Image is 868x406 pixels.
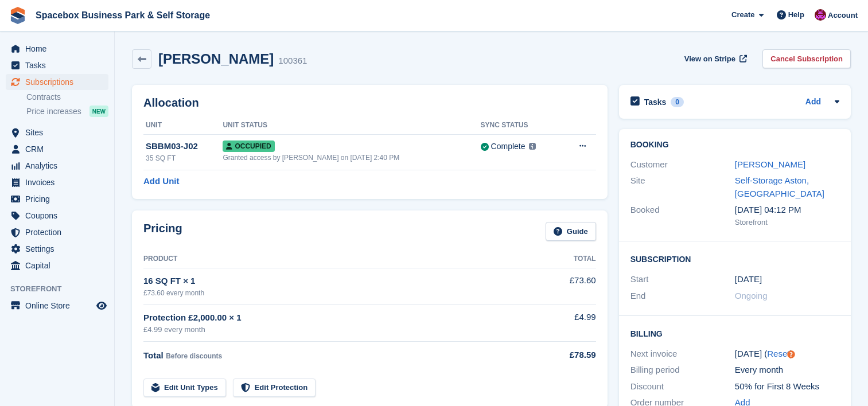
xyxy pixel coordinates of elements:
td: £4.99 [536,304,596,342]
h2: Allocation [143,96,596,110]
span: Create [731,9,754,21]
a: Add [805,96,821,109]
div: NEW [89,106,108,117]
a: menu [6,41,108,57]
span: Storefront [10,283,114,295]
div: 100361 [278,54,307,68]
a: Add Unit [143,175,179,188]
span: Home [25,41,94,57]
span: Capital [25,257,94,274]
a: Self-Storage Aston, [GEOGRAPHIC_DATA] [735,175,824,198]
span: Before discounts [166,352,222,360]
span: CRM [25,141,94,157]
div: Tooltip anchor [786,349,796,360]
h2: Billing [630,327,839,339]
div: Granted access by [PERSON_NAME] on [DATE] 2:40 PM [223,153,480,163]
div: £78.59 [536,349,596,362]
span: Sites [25,124,94,140]
a: menu [6,191,108,207]
span: View on Stripe [684,53,735,65]
div: Complete [491,140,526,153]
div: 0 [671,97,684,107]
span: Invoices [25,174,94,190]
span: Ongoing [735,291,768,300]
a: Price increases NEW [26,105,108,118]
a: menu [6,241,108,257]
div: [DATE] ( ) [735,348,839,361]
span: Online Store [25,298,94,314]
th: Total [536,250,596,268]
span: Coupons [25,208,94,224]
div: Protection £2,000.00 × 1 [143,311,536,325]
a: Edit Protection [233,378,316,397]
a: View on Stripe [680,49,749,68]
div: 50% for First 8 Weeks [735,380,839,393]
span: Subscriptions [25,74,94,90]
div: Storefront [735,217,839,228]
th: Unit [143,116,223,135]
div: Start [630,273,735,286]
span: Occupied [223,140,274,152]
span: Pricing [25,191,94,207]
div: Billing period [630,364,735,377]
span: Analytics [25,158,94,174]
a: Spacebox Business Park & Self Storage [31,6,215,25]
a: Cancel Subscription [762,49,851,68]
td: £73.60 [536,268,596,304]
div: SBBM03-J02 [146,140,223,153]
a: menu [6,158,108,174]
h2: Booking [630,140,839,150]
a: Reset [767,349,789,358]
span: Account [828,10,858,21]
a: [PERSON_NAME] [735,159,805,169]
div: [DATE] 04:12 PM [735,204,839,217]
span: Help [788,9,804,21]
span: Tasks [25,57,94,73]
a: menu [6,257,108,274]
div: Site [630,174,735,200]
div: Booked [630,204,735,228]
img: icon-info-grey-7440780725fd019a000dd9b08b2336e03edf1995a4989e88bcd33f0948082b44.svg [529,143,536,150]
h2: Pricing [143,222,182,241]
a: menu [6,57,108,73]
span: Total [143,350,164,360]
th: Sync Status [481,116,561,135]
span: Settings [25,241,94,257]
a: menu [6,298,108,314]
a: Guide [546,222,596,241]
h2: [PERSON_NAME] [158,51,274,67]
div: 16 SQ FT × 1 [143,275,536,288]
h2: Tasks [644,97,667,107]
span: Protection [25,224,94,240]
h2: Subscription [630,253,839,264]
div: Every month [735,364,839,377]
div: £4.99 every month [143,324,536,335]
th: Product [143,250,536,268]
span: Price increases [26,106,81,117]
div: Customer [630,158,735,171]
div: Next invoice [630,348,735,361]
a: Contracts [26,92,108,103]
div: £73.60 every month [143,288,536,298]
a: menu [6,224,108,240]
a: menu [6,74,108,90]
th: Unit Status [223,116,480,135]
a: menu [6,174,108,190]
a: Edit Unit Types [143,378,226,397]
time: 2025-08-08 23:00:00 UTC [735,273,762,286]
a: Preview store [95,299,108,313]
img: stora-icon-8386f47178a22dfd0bd8f6a31ec36ba5ce8667c1dd55bd0f319d3a0aa187defe.svg [9,7,26,24]
div: Discount [630,380,735,393]
img: Shitika Balanath [815,9,826,21]
a: menu [6,208,108,224]
div: 35 SQ FT [146,153,223,163]
div: End [630,290,735,303]
a: menu [6,141,108,157]
a: menu [6,124,108,140]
